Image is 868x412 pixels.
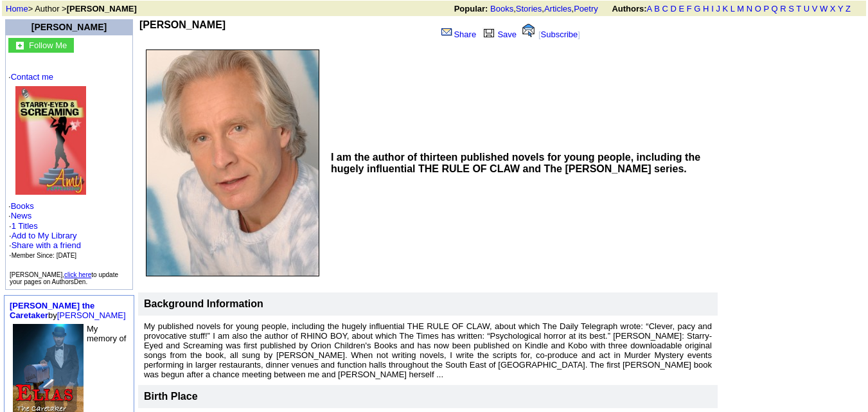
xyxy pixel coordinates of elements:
a: R [780,4,786,13]
b: Popular: [454,4,488,13]
a: U [804,4,810,13]
a: Subscribe [541,30,578,39]
a: F [687,4,692,13]
a: L [731,4,735,13]
b: I am the author of thirteen published novels for young people, including the hugely influential T... [331,152,700,174]
a: O [755,4,761,13]
b: [PERSON_NAME] [67,4,137,13]
a: K [723,4,729,13]
a: Stories [516,4,542,13]
iframe: fb:like Facebook Social Plugin [139,31,429,44]
a: N [747,4,752,13]
a: Books [490,4,513,13]
img: library.gif [482,27,496,37]
a: B [654,4,660,13]
a: T [796,4,801,13]
a: Contact me [11,72,53,82]
a: Books [11,201,34,211]
font: Birth Place [144,391,198,402]
b: Authors: [612,4,646,13]
a: Save [481,30,517,39]
a: Home [6,4,28,13]
font: [ [538,30,541,39]
a: M [737,4,744,13]
font: · · · [9,231,81,260]
font: > Author > [6,4,137,13]
a: X [830,4,836,13]
font: My published novels for young people, including the hugely influential THE RULE OF CLAW, about wh... [144,321,712,379]
a: Poetry [574,4,598,13]
font: Member Since: [DATE] [12,252,77,259]
a: News [11,211,32,220]
a: Y [838,4,843,13]
font: · · · [8,72,130,260]
a: [PERSON_NAME] the Caretaker [10,301,94,320]
font: by [10,301,126,320]
font: Follow Me [29,40,67,50]
a: [PERSON_NAME] [31,22,107,32]
a: G [694,4,700,13]
a: W [820,4,828,13]
font: [PERSON_NAME], to update your pages on AuthorsDen. [10,271,118,285]
font: , , , [454,4,862,13]
a: S [788,4,794,13]
img: 167834.jpg [146,49,319,276]
a: P [763,4,768,13]
a: J [716,4,720,13]
b: Background Information [144,298,263,309]
a: E [678,4,684,13]
a: I [711,4,714,13]
a: C [662,4,668,13]
img: share_page.gif [441,27,452,37]
a: Add to My Library [12,231,77,240]
a: Share [440,30,476,39]
a: A [647,4,652,13]
a: Z [846,4,851,13]
a: [PERSON_NAME] [57,310,126,320]
img: gc.jpg [16,42,24,49]
a: H [703,4,709,13]
img: 55602.jpg [15,86,86,195]
a: D [670,4,676,13]
a: click here [64,271,91,278]
b: [PERSON_NAME] [139,19,226,30]
a: V [812,4,818,13]
a: 1 Titles [12,221,38,231]
a: Articles [544,4,572,13]
font: · [9,221,81,260]
a: Follow Me [29,39,67,50]
a: Q [771,4,777,13]
font: ] [578,30,580,39]
a: Share with a friend [12,240,81,250]
img: alert.gif [522,24,535,37]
